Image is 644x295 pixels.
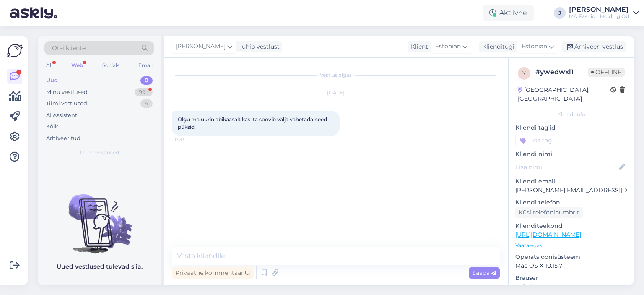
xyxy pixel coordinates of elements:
[522,42,547,51] span: Estonian
[554,7,566,19] div: J
[140,76,153,85] div: 0
[515,186,627,195] p: [PERSON_NAME][EMAIL_ADDRESS][DOMAIN_NAME]
[515,207,583,218] div: Küsi telefoninumbrit
[515,222,627,230] p: Klienditeekond
[80,149,119,157] span: Uued vestlused
[172,89,500,97] div: [DATE]
[516,162,618,172] input: Lisa nimi
[515,150,627,159] p: Kliendi nimi
[515,282,627,291] p: Safari 16.1
[515,198,627,207] p: Kliendi telefon
[435,42,461,51] span: Estonian
[515,123,627,132] p: Kliendi tag'id
[569,6,630,13] div: [PERSON_NAME]
[176,42,226,51] span: [PERSON_NAME]
[515,177,627,186] p: Kliendi email
[46,88,88,97] div: Minu vestlused
[101,60,121,71] div: Socials
[479,42,514,51] div: Klienditugi
[562,41,626,52] div: Arhiveeri vestlus
[515,111,627,118] div: Kliendi info
[46,123,58,131] div: Kõik
[44,60,54,71] div: All
[46,134,80,143] div: Arhiveeritud
[7,43,23,59] img: Askly Logo
[178,116,328,130] span: Olgu ma uurin abikaasalt kas ta soovib välja vahetada need püksid.
[515,261,627,270] p: Mac OS X 10.15.7
[483,5,534,21] div: Aktiivne
[408,42,428,51] div: Klient
[70,60,85,71] div: Web
[137,60,154,71] div: Email
[535,67,588,77] div: # ywedwxl1
[135,88,153,97] div: 99+
[174,136,206,143] span: 12:33
[46,111,77,120] div: AI Assistent
[515,231,581,238] a: [URL][DOMAIN_NAME]
[515,253,627,261] p: Operatsioonisüsteem
[569,13,630,20] div: MA Fashion Holding OÜ
[237,42,280,51] div: juhib vestlust
[515,274,627,282] p: Brauser
[52,44,86,52] span: Otsi kliente
[38,179,161,255] img: No chats
[57,262,143,271] p: Uued vestlused tulevad siia.
[522,70,526,76] span: y
[46,76,57,85] div: Uus
[140,99,153,108] div: 4
[515,134,627,146] input: Lisa tag
[172,267,254,279] div: Privaatne kommentaar
[588,68,625,77] span: Offline
[518,86,610,103] div: [GEOGRAPHIC_DATA], [GEOGRAPHIC_DATA]
[472,269,496,277] span: Saada
[46,99,87,108] div: Tiimi vestlused
[172,71,500,79] div: Vestlus algas
[515,242,627,249] p: Vaata edasi ...
[569,6,639,20] a: [PERSON_NAME]MA Fashion Holding OÜ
